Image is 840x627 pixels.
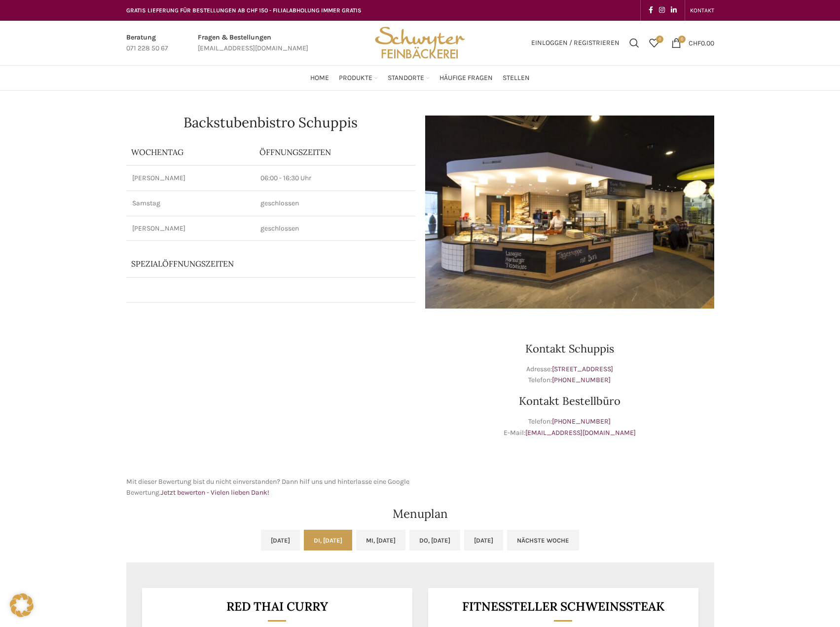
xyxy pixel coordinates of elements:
[689,39,701,47] span: CHF
[154,600,400,613] h3: Red Thai Curry
[126,7,362,14] span: GRATIS LIEFERUNG FÜR BESTELLUNGEN AB CHF 150 - FILIALABHOLUNG IMMER GRATIS
[126,476,415,499] p: Mit dieser Bewertung bist du nicht einverstanden? Dann hilf uns und hinterlasse eine Google Bewer...
[656,36,663,43] span: 0
[126,318,415,467] iframe: schwyter schuppis
[525,429,636,437] a: [EMAIL_ADDRESS][DOMAIN_NAME]
[425,364,714,386] p: Adresse: Telefon:
[371,21,468,65] img: Bäckerei Schwyter
[503,74,530,83] span: Stellen
[440,600,686,613] h3: Fitnessteller Schweinssteak
[259,147,410,157] p: ÖFFNUNGSZEITEN
[126,116,415,129] h1: Backstubenbistro Schuppis
[260,173,409,183] p: 06:00 - 16:30 Uhr
[132,198,249,208] p: Samstag
[439,68,493,88] a: Häufige Fragen
[126,508,714,520] h2: Menuplan
[260,224,409,234] p: geschlossen
[656,3,668,17] a: Instagram social link
[339,74,372,83] span: Produkte
[371,38,468,46] a: Site logo
[121,68,719,88] div: Main navigation
[388,68,430,88] a: Standorte
[388,74,424,83] span: Standorte
[689,39,714,47] bdi: 0.00
[464,530,503,550] a: [DATE]
[409,530,460,550] a: Do, [DATE]
[624,33,644,53] a: Suchen
[425,343,714,354] h3: Kontakt Schuppis
[526,33,624,53] a: Einloggen / Registrieren
[552,376,611,384] a: [PHONE_NUMBER]
[198,32,308,54] a: Infobox link
[439,74,493,83] span: Häufige Fragen
[261,530,300,550] a: [DATE]
[644,33,664,53] div: Meine Wunschliste
[132,173,249,183] p: [PERSON_NAME]
[552,365,613,373] a: [STREET_ADDRESS]
[646,3,656,17] a: Facebook social link
[503,68,530,88] a: Stellen
[678,36,686,43] span: 0
[132,224,249,234] p: [PERSON_NAME]
[425,395,714,406] h3: Kontakt Bestellbüro
[668,3,680,17] a: Linkedin social link
[531,39,620,46] span: Einloggen / Registrieren
[161,488,269,497] a: Jetzt bewerten - Vielen lieben Dank!
[552,417,611,426] a: [PHONE_NUMBER]
[304,530,352,550] a: Di, [DATE]
[690,7,714,14] span: KONTAKT
[260,198,409,208] p: geschlossen
[644,33,664,53] a: 0
[666,33,719,53] a: 0 CHF0.00
[131,147,250,157] p: Wochentag
[310,68,329,88] a: Home
[685,0,719,20] div: Secondary navigation
[310,74,329,83] span: Home
[339,68,378,88] a: Produkte
[356,530,405,550] a: Mi, [DATE]
[690,0,714,20] a: KONTAKT
[425,416,714,438] p: Telefon: E-Mail:
[507,530,579,550] a: Nächste Woche
[131,258,363,269] p: Spezialöffnungszeiten
[126,32,168,54] a: Infobox link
